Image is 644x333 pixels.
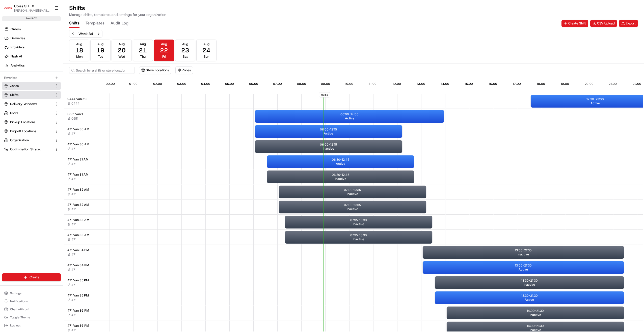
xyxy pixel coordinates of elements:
button: Organization [2,136,61,144]
p: Manage shifts, templates and settings for your organization [69,12,166,17]
span: 471 Van 33 AM [67,233,89,237]
span: Active [519,268,528,272]
span: 23 [181,46,189,54]
span: Inactive [347,192,358,196]
span: 04:00 [201,82,210,86]
button: Aug24Sun [196,40,217,61]
span: 471 Van 33 AM [67,218,89,222]
img: 1736555255976-a54dd68f-1ca7-489b-9aae-adbdc363a1c4 [5,48,14,57]
span: 17:00 [513,82,521,86]
span: Orders [11,27,21,31]
span: Active [345,116,354,120]
span: 00:00 [106,82,115,86]
a: Organization [4,138,53,143]
span: 471 [71,207,76,211]
span: 471 [71,177,76,181]
button: 471 [67,253,76,257]
span: Settings [10,291,21,295]
span: Inactive [347,207,358,211]
button: Delivery Windows [2,100,61,108]
a: Analytics [2,61,63,70]
span: Aug [140,42,146,46]
span: 471 [71,132,76,136]
span: Deliveries [11,36,25,41]
span: 19:00 [561,82,569,86]
span: 471 [71,298,76,302]
span: Create [30,275,39,280]
button: Shifts [2,91,61,99]
button: 471 [67,313,76,317]
button: [PERSON_NAME][EMAIL_ADDRESS][PERSON_NAME][PERSON_NAME][DOMAIN_NAME] [14,9,50,13]
span: 22:00 [633,82,641,86]
span: 471 Van 30 AM [67,127,89,131]
span: Pickup Locations [10,120,35,124]
span: Aug [97,42,103,46]
span: Active [525,298,534,302]
span: 06:00 [249,82,258,86]
span: 13:00 [417,82,425,86]
span: 14:00 [441,82,449,86]
a: Nash AI [2,52,63,60]
span: API Documentation [48,73,81,78]
span: 12:00 [393,82,401,86]
span: 07:00 [273,82,282,86]
p: 07:00 - 13:15 [344,188,361,192]
a: Powered byPylon [36,85,61,89]
span: 471 Van 30 AM [67,142,89,146]
span: Sun [204,54,209,59]
span: Inactive [530,328,541,332]
button: 471 [67,162,76,166]
span: Shifts [10,93,18,97]
span: 471 Van 32 AM [67,188,89,192]
span: Sat [183,54,188,59]
span: 08:55 [319,92,330,97]
p: 06:30 - 12:45 [332,173,349,177]
a: Shifts [4,93,53,97]
div: 📗 [5,73,9,77]
span: Fri [162,54,166,59]
div: We're available if you need us! [17,53,64,57]
span: 471 [71,238,76,242]
a: Dropoff Locations [4,129,53,134]
button: Aug20Wed [112,40,132,61]
button: Aug22Fri [154,40,174,61]
span: 18 [75,46,83,54]
span: 05:00 [225,82,234,86]
button: Previous week [69,30,76,37]
p: 07:15 - 13:30 [350,218,367,222]
span: 21:00 [609,82,617,86]
span: 471 Van 31 AM [67,173,89,177]
h1: Shifts [69,4,166,12]
span: 16:00 [489,82,497,86]
span: 471 [71,268,76,272]
a: 💻API Documentation [41,71,83,80]
p: 14:00 - 21:30 [527,324,544,328]
p: 14:00 - 21:30 [527,309,544,313]
span: Aug [182,42,188,46]
button: 471 [67,222,76,226]
span: Inactive [524,283,535,287]
p: Welcome 👋 [5,20,92,28]
p: 13:30 - 21:30 [521,279,538,283]
p: 06:00 - 14:00 [340,112,359,116]
span: Active [591,101,600,105]
span: Aug [203,42,209,46]
span: Aug [119,42,125,46]
span: Coles SIT [14,4,29,9]
span: 471 [71,283,76,287]
button: Create [2,273,61,281]
a: Zones [4,84,53,88]
button: Aug19Tue [90,40,111,61]
span: Inactive [335,177,346,181]
button: Next week [95,30,102,37]
span: 11:00 [369,82,377,86]
a: Delivery Windows [4,102,53,106]
span: Inactive [353,222,364,226]
img: Nash [5,5,15,15]
span: 24 [202,46,210,54]
button: Dropoff Locations [2,127,61,135]
span: Inactive [323,147,334,151]
a: Users [4,111,53,115]
span: 03:00 [177,82,186,86]
button: 0444 [67,102,79,106]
